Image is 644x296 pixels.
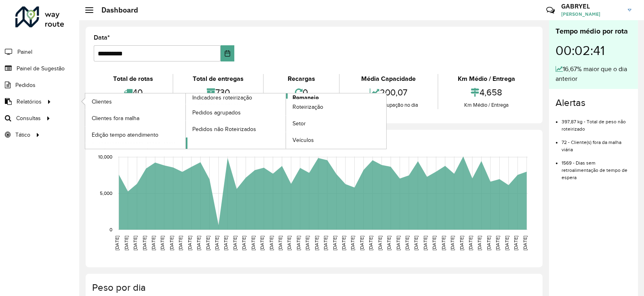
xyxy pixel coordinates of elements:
a: Roteirização [286,99,386,115]
text: [DATE] [305,236,310,250]
div: Tempo médio por rota [556,26,631,37]
text: [DATE] [178,236,183,250]
text: [DATE] [368,236,373,250]
li: 1569 - Dias sem retroalimentação de tempo de espera [562,153,631,181]
text: [DATE] [223,236,228,250]
div: 40 [96,84,170,101]
text: 5,000 [100,190,112,196]
text: [DATE] [187,236,192,250]
text: [DATE] [278,236,283,250]
div: Km Médio / Entrega [440,101,532,109]
text: [DATE] [504,236,509,250]
text: [DATE] [386,236,391,250]
span: Clientes fora malha [92,114,139,123]
span: Indicadores roteirização [192,93,252,102]
span: Edição tempo atendimento [92,131,158,139]
div: 200,07 [342,84,436,101]
text: [DATE] [232,236,238,250]
a: Pedidos agrupados [186,104,286,121]
div: 4,658 [440,84,532,101]
span: Painel de Sugestão [17,64,65,73]
text: [DATE] [160,236,165,250]
text: [DATE] [522,236,528,250]
li: 72 - Cliente(s) fora da malha viária [562,133,631,153]
text: [DATE] [431,236,437,250]
text: [DATE] [359,236,364,250]
text: [DATE] [214,236,219,250]
span: Veículos [293,136,314,144]
text: [DATE] [441,236,446,250]
text: [DATE] [414,236,419,250]
text: [DATE] [314,236,319,250]
text: [DATE] [296,236,301,250]
text: [DATE] [332,236,337,250]
div: Média Capacidade [342,74,436,84]
span: Setor [293,119,306,128]
div: Total de rotas [96,74,170,84]
h3: GABRYEL [561,2,622,10]
text: [DATE] [377,236,383,250]
text: [DATE] [205,236,210,250]
span: Clientes [92,97,112,106]
div: Km Médio / Entrega [440,74,532,84]
label: Data [94,33,110,42]
span: Romaneio [293,93,319,102]
span: Pedidos agrupados [192,108,241,117]
li: 397,87 kg - Total de peso não roteirizado [562,112,631,133]
text: [DATE] [450,236,455,250]
h4: Peso por dia [92,282,535,294]
text: [DATE] [513,236,518,250]
a: Veículos [286,132,386,148]
text: [DATE] [250,236,256,250]
text: [DATE] [259,236,265,250]
div: 16,67% maior que o dia anterior [556,64,631,84]
div: Recargas [266,74,337,84]
text: [DATE] [404,236,410,250]
text: [DATE] [269,236,274,250]
h2: Dashboard [93,6,138,15]
a: Clientes [85,93,185,110]
a: Clientes fora malha [85,110,185,126]
text: 0 [109,227,112,232]
text: [DATE] [323,236,328,250]
text: [DATE] [468,236,473,250]
text: [DATE] [114,236,120,250]
text: [DATE] [169,236,174,250]
text: [DATE] [142,236,147,250]
div: Total de entregas [175,74,261,84]
text: [DATE] [341,236,346,250]
a: Setor [286,116,386,132]
a: Contato Rápido [542,2,559,19]
text: [DATE] [124,236,129,250]
span: Tático [15,131,30,139]
span: Roteirização [293,103,323,111]
span: Painel [17,48,32,56]
div: 730 [175,84,261,101]
text: [DATE] [350,236,356,250]
text: [DATE] [196,236,201,250]
a: Edição tempo atendimento [85,127,185,143]
span: Relatórios [17,97,42,106]
text: [DATE] [286,236,292,250]
span: Pedidos não Roteirizados [192,125,256,133]
text: 10,000 [98,154,112,160]
text: [DATE] [133,236,138,250]
text: [DATE] [486,236,491,250]
div: 0 [266,84,337,101]
span: Pedidos [15,81,36,89]
text: [DATE] [495,236,500,250]
a: Indicadores roteirização [85,93,286,149]
button: Choose Date [221,45,234,61]
text: [DATE] [423,236,428,250]
text: [DATE] [151,236,156,250]
h4: Alertas [556,97,631,109]
div: 00:02:41 [556,37,631,64]
text: [DATE] [459,236,464,250]
text: [DATE] [396,236,401,250]
text: [DATE] [477,236,482,250]
span: Consultas [16,114,41,123]
div: Média de ocupação no dia [342,101,436,109]
a: Romaneio [186,93,387,149]
a: Pedidos não Roteirizados [186,121,286,137]
text: [DATE] [241,236,246,250]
